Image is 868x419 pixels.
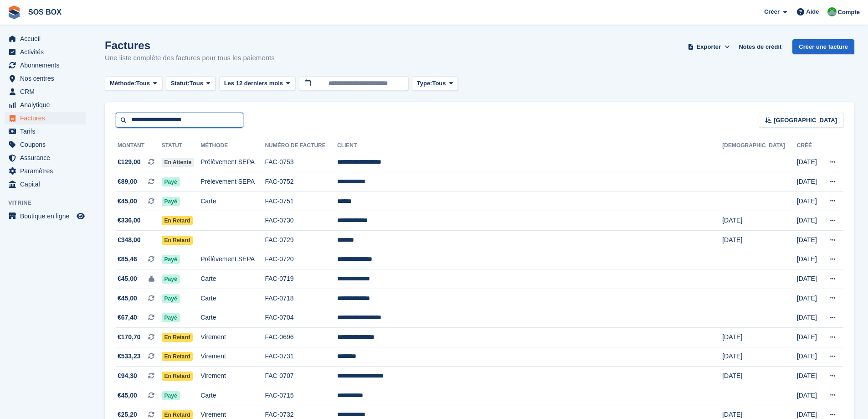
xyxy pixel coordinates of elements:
td: [DATE] [797,386,821,405]
td: Carte [200,289,265,308]
td: Carte [200,386,265,405]
a: menu [5,85,86,98]
span: Statut: [171,79,190,88]
td: FAC-0752 [265,172,337,192]
span: Tarifs [20,125,75,138]
td: [DATE] [797,347,821,367]
span: En retard [162,216,193,225]
a: menu [5,138,86,151]
a: menu [5,72,86,85]
span: CRM [20,85,75,98]
td: FAC-0720 [265,250,337,269]
span: €533,23 [118,352,141,361]
span: Paramètres [20,165,75,177]
span: €94,30 [118,371,137,381]
a: menu [5,151,86,164]
td: [DATE] [797,308,821,328]
td: Prélèvement SEPA [200,153,265,172]
button: Exporter [686,39,731,54]
span: Accueil [20,32,75,45]
span: €45,00 [118,391,137,400]
th: Client [337,139,722,153]
span: Payé [162,391,180,400]
td: [DATE] [797,367,821,386]
td: FAC-0718 [265,289,337,308]
td: [DATE] [722,328,797,347]
span: Tous [432,79,446,88]
span: En retard [162,352,193,361]
td: Carte [200,269,265,289]
td: [DATE] [722,367,797,386]
span: €85,46 [118,254,137,264]
p: Une liste complète des factures pour tous les paiements [105,53,275,63]
span: €67,40 [118,313,137,322]
span: Payé [162,313,180,322]
td: [DATE] [797,191,821,211]
span: Vitrine [8,198,91,207]
a: menu [5,46,86,58]
a: menu [5,112,86,124]
td: Carte [200,191,265,211]
td: FAC-0719 [265,269,337,289]
td: [DATE] [797,211,821,231]
td: Virement [200,367,265,386]
span: Payé [162,294,180,303]
span: €170,70 [118,332,141,342]
a: menu [5,165,86,177]
td: [DATE] [797,153,821,172]
td: [DATE] [797,172,821,192]
span: Payé [162,255,180,264]
span: Exporter [697,42,721,52]
td: Virement [200,328,265,347]
th: Statut [162,139,201,153]
span: Assurance [20,151,75,164]
span: Aide [806,7,819,16]
td: [DATE] [722,347,797,367]
span: Compte [838,8,860,17]
span: €348,00 [118,235,141,245]
span: €89,00 [118,177,137,186]
a: menu [5,210,86,222]
td: FAC-0696 [265,328,337,347]
h1: Factures [105,39,275,52]
span: Abonnements [20,59,75,72]
span: En attente [162,158,195,167]
span: €129,00 [118,157,141,167]
span: Créer [764,7,780,16]
td: [DATE] [797,289,821,308]
span: En retard [162,236,193,245]
td: FAC-0729 [265,231,337,250]
td: [DATE] [797,269,821,289]
td: FAC-0704 [265,308,337,328]
span: Méthode: [110,79,136,88]
span: [GEOGRAPHIC_DATA] [774,116,837,125]
th: [DEMOGRAPHIC_DATA] [722,139,797,153]
td: [DATE] [722,211,797,231]
a: SOS BOX [25,5,65,20]
td: FAC-0715 [265,386,337,405]
td: FAC-0751 [265,191,337,211]
button: Statut: Tous [166,76,216,91]
td: [DATE] [797,231,821,250]
span: Type: [417,79,432,88]
img: Fabrice [827,7,837,16]
th: Montant [116,139,162,153]
button: Méthode: Tous [105,76,162,91]
th: Numéro de facture [265,139,337,153]
td: FAC-0753 [265,153,337,172]
span: Capital [20,178,75,191]
a: Créer une facture [792,39,854,54]
span: Tous [190,79,203,88]
td: Prélèvement SEPA [200,250,265,269]
img: stora-icon-8386f47178a22dfd0bd8f6a31ec36ba5ce8667c1dd55bd0f319d3a0aa187defe.svg [7,5,21,19]
a: Notes de crédit [735,39,785,54]
td: FAC-0707 [265,367,337,386]
span: Nos centres [20,72,75,85]
span: €336,00 [118,216,141,225]
span: Coupons [20,138,75,151]
button: Les 12 derniers mois [219,76,295,91]
td: FAC-0731 [265,347,337,367]
a: Boutique d'aperçu [75,211,86,222]
a: menu [5,32,86,45]
span: En retard [162,333,193,342]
